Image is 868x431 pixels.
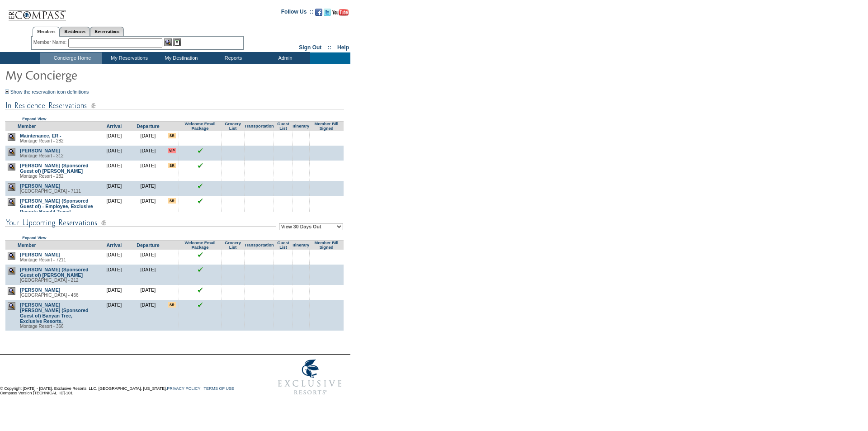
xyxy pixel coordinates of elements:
[5,90,9,94] img: Show the reservation icon definitions
[281,8,313,19] td: Follow Us ::
[244,124,274,128] a: Transportation
[198,287,203,293] img: chkSmaller.gif
[315,9,322,16] img: Become our fan on Facebook
[277,122,289,131] a: Guest List
[326,302,327,303] img: blank.gif
[168,198,176,204] input: There are special requests for this reservation!
[8,163,15,171] img: view
[33,27,60,37] a: Members
[299,44,321,51] a: Sign Out
[164,38,172,46] img: View
[301,183,301,184] img: blank.gif
[326,163,327,163] img: blank.gif
[137,123,159,129] a: Departure
[20,198,93,214] a: [PERSON_NAME] (Sponsored Guest of) - Employee, Exclusive Resorts Benefit Travel
[8,198,15,206] img: view
[225,122,241,131] a: Grocery List
[233,183,233,184] img: blank.gif
[233,198,233,199] img: blank.gif
[168,302,176,308] input: There are special requests for this reservation!
[198,302,203,308] img: chkSmaller.gif
[168,148,176,153] input: VIP member
[154,52,206,64] td: My Destination
[20,302,89,324] a: [PERSON_NAME] [PERSON_NAME] (Sponsored Guest of) Banyan Tree, Exclusive Resorts,
[301,198,301,199] img: blank.gif
[20,148,60,153] a: [PERSON_NAME]
[20,267,89,278] a: [PERSON_NAME] (Sponsored Guest of) [PERSON_NAME]
[20,324,64,329] span: Montage Resort - 366
[233,252,233,252] img: blank.gif
[8,2,66,21] img: Compass Home
[60,27,90,36] a: Residences
[233,302,233,303] img: blank.gif
[131,181,165,196] td: [DATE]
[198,252,203,257] img: chkSmaller.gif
[131,250,165,265] td: [DATE]
[97,300,131,331] td: [DATE]
[97,181,131,196] td: [DATE]
[22,117,46,121] a: Expand View
[97,265,131,285] td: [DATE]
[20,133,61,138] a: Maintenance, ER -
[8,148,15,156] img: view
[198,183,203,189] img: chkSmaller.gif
[40,52,102,64] td: Concierge Home
[337,44,349,51] a: Help
[131,161,165,181] td: [DATE]
[20,183,60,189] a: [PERSON_NAME]
[8,183,15,191] img: view
[198,163,203,168] img: chkSmaller.gif
[131,131,165,146] td: [DATE]
[233,163,233,163] img: blank.gif
[131,196,165,222] td: [DATE]
[33,38,68,46] div: Member Name:
[301,252,301,252] img: blank.gif
[18,242,36,248] a: Member
[326,252,327,252] img: blank.gif
[131,300,165,331] td: [DATE]
[20,189,81,194] span: [GEOGRAPHIC_DATA] - 7111
[315,11,322,17] a: Become our fan on Facebook
[20,293,79,298] span: [GEOGRAPHIC_DATA] - 466
[18,123,36,129] a: Member
[198,198,203,204] img: chkSmaller.gif
[20,252,60,257] a: [PERSON_NAME]
[8,287,15,295] img: view
[206,52,258,64] td: Reports
[8,302,15,310] img: view
[301,302,301,303] img: blank.gif
[97,131,131,146] td: [DATE]
[225,241,241,250] a: Grocery List
[301,163,301,163] img: blank.gif
[184,241,215,250] a: Welcome Email Package
[332,11,349,17] a: Subscribe to our YouTube Channel
[20,287,60,293] a: [PERSON_NAME]
[324,9,331,16] img: Follow us on Twitter
[328,44,331,51] span: ::
[258,52,310,64] td: Admin
[131,265,165,285] td: [DATE]
[168,133,176,138] input: There are special requests for this reservation!
[167,386,200,391] a: PRIVACY POLICY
